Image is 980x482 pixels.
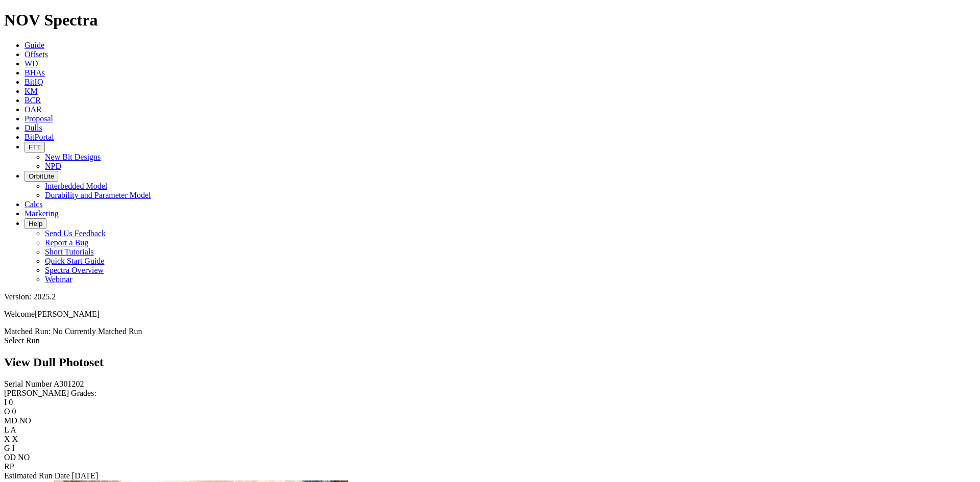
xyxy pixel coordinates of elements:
[4,398,7,407] label: I
[4,292,976,301] div: Version: 2025.2
[4,407,10,416] label: O
[53,327,142,336] span: No Currently Matched Run
[45,153,101,161] a: New Bit Designs
[19,416,31,425] span: NO
[24,96,41,105] a: BCR
[12,407,16,416] span: 0
[12,435,18,443] span: X
[45,182,107,190] a: Interbedded Model
[24,78,43,86] a: BitIQ
[24,105,42,114] a: OAR
[10,425,16,434] span: A
[24,59,38,68] a: WD
[4,389,976,398] div: [PERSON_NAME] Grades:
[16,462,20,471] span: _
[4,379,52,388] label: Serial Number
[4,471,70,480] label: Estimated Run Date
[4,310,976,319] p: Welcome
[4,435,10,443] label: X
[4,327,51,336] span: Matched Run:
[24,114,53,123] a: Proposal
[24,87,38,95] a: KM
[4,356,976,369] h2: View Dull Photoset
[9,398,13,407] span: 0
[24,218,46,229] button: Help
[24,68,45,77] a: BHAs
[24,209,59,218] a: Marketing
[24,171,58,182] button: OrbitLite
[4,336,40,345] a: Select Run
[29,220,42,227] span: Help
[12,444,15,452] span: I
[29,172,54,180] span: OrbitLite
[24,200,43,209] a: Calcs
[4,444,10,452] label: G
[4,11,976,30] h1: NOV Spectra
[45,257,104,265] a: Quick Start Guide
[54,379,84,388] span: A301202
[45,275,72,284] a: Webinar
[45,266,104,274] a: Spectra Overview
[72,471,99,480] span: [DATE]
[24,142,45,153] button: FTT
[4,416,17,425] label: MD
[45,247,94,256] a: Short Tutorials
[29,143,41,151] span: FTT
[24,123,42,132] a: Dulls
[18,453,30,462] span: NO
[45,162,61,170] a: NPD
[45,191,151,199] a: Durability and Parameter Model
[35,310,100,318] span: [PERSON_NAME]
[4,453,16,462] label: OD
[24,41,44,49] a: Guide
[45,229,106,238] a: Send Us Feedback
[45,238,88,247] a: Report a Bug
[24,50,48,59] a: Offsets
[4,462,14,471] label: RP
[24,133,54,141] a: BitPortal
[4,425,9,434] label: L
